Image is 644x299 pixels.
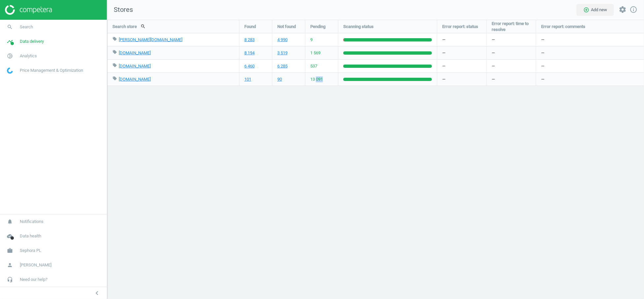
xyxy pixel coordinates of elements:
a: [DOMAIN_NAME] [119,77,151,82]
div: — [437,46,486,59]
a: 8 283 [244,37,255,43]
a: 8 194 [244,50,255,56]
a: info_outline [629,6,637,14]
a: 101 [244,76,251,82]
span: Pending [310,24,325,30]
span: — [492,37,495,43]
span: Notifications [20,219,44,225]
a: 4 990 [277,37,288,43]
a: 90 [277,76,282,82]
span: — [492,76,495,82]
span: Not found [277,24,296,30]
i: cloud_done [4,230,16,242]
span: Analytics [20,53,37,59]
div: — [437,60,486,72]
span: 537 [310,63,317,69]
div: Search store [107,20,239,33]
i: work [4,244,16,257]
i: notifications [4,215,16,228]
span: Scanning status [343,24,374,30]
span: — [492,50,495,56]
i: search [4,21,16,33]
span: Search [20,24,33,30]
a: [DOMAIN_NAME] [119,50,151,55]
span: [PERSON_NAME] [20,262,51,268]
span: Data delivery [20,39,44,44]
div: — [536,73,644,86]
i: chevron_left [93,289,101,297]
i: local_offer [112,37,117,41]
i: info_outline [629,6,637,14]
span: Found [244,24,256,30]
span: 13 091 [310,76,323,82]
span: Data health [20,233,41,239]
button: add_circle_outlineAdd new [576,4,614,16]
span: Error report: comments [541,24,585,30]
div: — [536,60,644,72]
span: Price Management & Optimization [20,68,83,73]
button: chevron_left [89,289,105,297]
i: pie_chart_outlined [4,50,16,62]
img: wGWNvw8QSZomAAAAABJRU5ErkJggg== [7,68,13,74]
div: — [437,33,486,46]
i: headset_mic [4,273,16,286]
i: local_offer [112,63,117,68]
span: Error report: time to resolve [492,21,531,33]
span: Stores [107,5,133,14]
a: 6 285 [277,63,288,69]
img: ajHJNr6hYgQAAAAASUVORK5CYII= [5,5,52,15]
div: — [536,46,644,59]
i: timeline [4,35,16,48]
i: add_circle_outline [583,7,589,13]
span: Need our help? [20,277,47,283]
span: — [492,63,495,69]
a: [DOMAIN_NAME] [119,64,151,68]
i: local_offer [112,50,117,54]
a: 6 460 [244,63,255,69]
button: settings [616,3,629,17]
div: — [437,73,486,86]
button: search [137,21,149,32]
a: [PERSON_NAME][DOMAIN_NAME] [119,37,182,42]
span: 9 [310,37,313,43]
div: — [536,33,644,46]
i: person [4,259,16,271]
i: local_offer [112,76,117,81]
i: settings [619,6,627,14]
a: 3 519 [277,50,288,56]
span: Error report: status [442,24,478,30]
span: Sephora PL [20,248,41,254]
span: 1 569 [310,50,321,56]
